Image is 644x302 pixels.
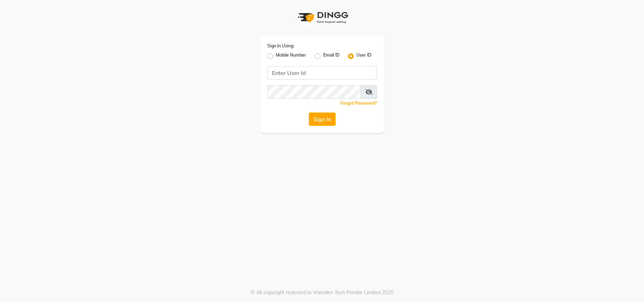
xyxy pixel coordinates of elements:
label: User ID [356,52,371,60]
input: Username [267,66,377,80]
label: Email ID [323,52,340,60]
label: Mobile Number [276,52,306,60]
img: logo1.svg [294,7,350,28]
button: Sign In [309,112,336,126]
label: Sign In Using: [267,43,294,49]
a: Forgot Password? [340,100,377,106]
input: Username [267,85,361,99]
